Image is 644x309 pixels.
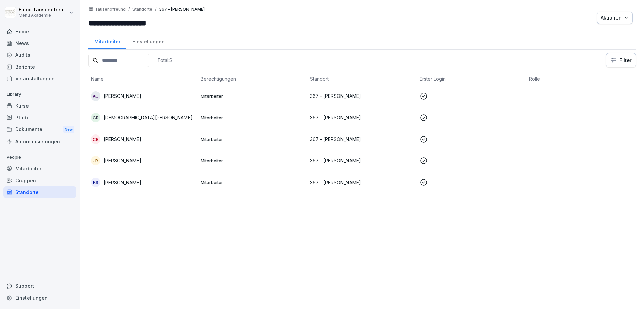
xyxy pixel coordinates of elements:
p: [PERSON_NAME] [104,179,141,186]
p: [PERSON_NAME] [104,92,141,100]
a: Veranstaltungen [3,73,76,84]
a: Mitarbeiter [88,32,126,49]
div: AO [91,91,100,101]
p: 367 - [PERSON_NAME] [310,179,414,186]
button: Aktionen [597,12,633,24]
div: New [63,126,74,133]
a: Einstellungen [126,32,170,49]
a: DokumenteNew [3,123,76,136]
p: [PERSON_NAME] [104,136,141,143]
div: KS [91,178,100,187]
th: Name [88,73,198,85]
p: 367 - [PERSON_NAME] [310,92,414,100]
p: / [155,7,156,12]
p: 367 - [PERSON_NAME] [310,114,414,121]
p: 367 - [PERSON_NAME] [310,136,414,143]
p: / [128,7,130,12]
a: Audits [3,49,76,61]
p: Mitarbeiter [201,136,305,142]
div: JR [91,156,100,165]
a: Kurse [3,100,76,112]
p: Falco Tausendfreund [19,7,68,13]
button: Filter [606,53,636,67]
a: Gruppen [3,175,76,186]
div: Dokumente [3,123,76,136]
a: Automatisierungen [3,136,76,147]
th: Rolle [526,73,636,85]
p: Mitarbeiter [201,93,305,99]
p: [PERSON_NAME] [104,157,141,164]
a: Standorte [3,186,76,198]
div: Support [3,280,76,292]
a: Pfade [3,112,76,123]
a: Einstellungen [3,292,76,304]
th: Standort [307,73,417,85]
div: CR [91,113,100,122]
p: Mitarbeiter [201,115,305,121]
p: Total: 5 [157,57,172,63]
a: Tausendfreund [95,7,126,12]
p: [DEMOGRAPHIC_DATA][PERSON_NAME] [104,114,193,121]
p: Mitarbeiter [201,179,305,185]
p: Mitarbeiter [201,158,305,164]
a: News [3,37,76,49]
div: Filter [610,57,632,64]
p: People [3,152,76,163]
a: Mitarbeiter [3,163,76,175]
p: Library [3,89,76,100]
th: Erster Login [417,73,527,85]
th: Berechtigungen [198,73,308,85]
a: Home [3,26,76,37]
div: Aktionen [601,14,629,22]
p: Menü Akademie [19,13,68,18]
a: Berichte [3,61,76,73]
p: Standorte [132,7,152,12]
p: 367 - [PERSON_NAME] [159,7,205,12]
p: 367 - [PERSON_NAME] [310,157,414,164]
div: CB [91,134,100,144]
